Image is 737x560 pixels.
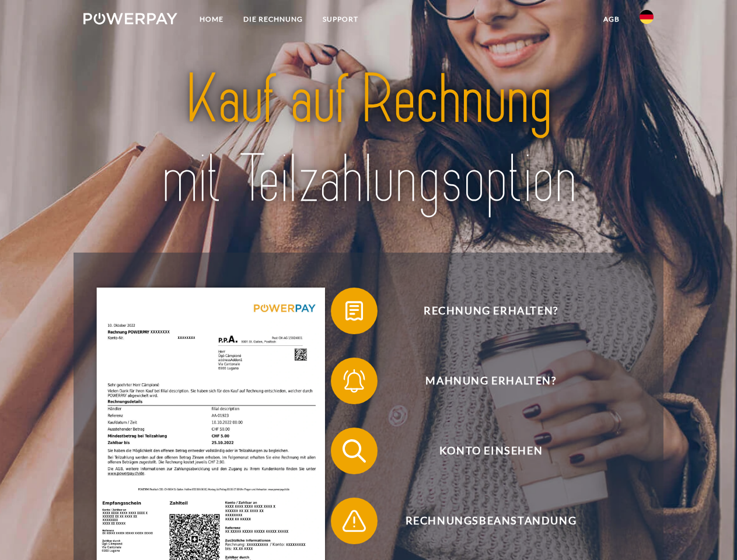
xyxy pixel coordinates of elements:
img: logo-powerpay-white.svg [83,13,177,24]
a: DIE RECHNUNG [233,9,313,30]
img: title-powerpay_de.svg [111,56,626,223]
img: de [640,10,654,24]
button: Konto einsehen [331,428,634,474]
img: qb_warning.svg [340,506,369,535]
span: Mahnung erhalten? [348,358,634,404]
span: Konto einsehen [348,428,634,474]
a: SUPPORT [313,9,368,30]
button: Rechnungsbeanstandung [331,498,634,544]
img: qb_search.svg [340,436,369,466]
button: Mahnung erhalten? [331,358,634,404]
img: qb_bell.svg [340,366,369,395]
a: Home [190,9,233,30]
img: qb_bill.svg [340,296,369,325]
span: Rechnung erhalten? [348,288,634,334]
a: agb [593,9,630,30]
span: Rechnungsbeanstandung [348,498,634,544]
button: Rechnung erhalten? [331,288,634,334]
